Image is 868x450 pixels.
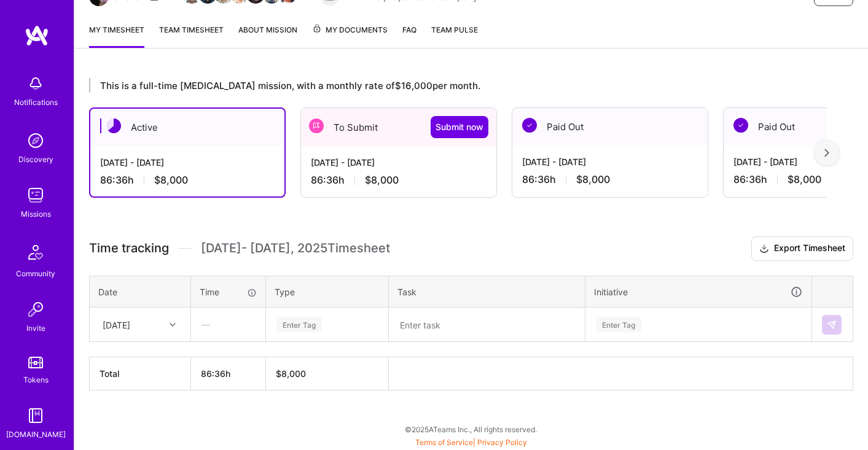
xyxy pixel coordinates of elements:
[201,241,390,256] span: [DATE] - [DATE] , 2025 Timesheet
[23,297,48,322] img: Invite
[431,116,488,138] button: Submit now
[89,241,169,256] span: Time tracking
[18,153,53,166] div: Discovery
[276,315,322,334] div: Enter Tag
[238,23,297,48] a: About Mission
[365,174,399,187] span: $8,000
[6,428,66,441] div: [DOMAIN_NAME]
[576,173,610,186] span: $8,000
[759,242,769,255] i: icon Download
[191,357,266,390] th: 86:36h
[23,71,48,96] img: bell
[200,285,257,298] div: Time
[25,25,49,47] img: logo
[154,174,188,187] span: $8,000
[431,23,478,48] a: Team Pulse
[14,96,58,109] div: Notifications
[312,23,388,37] span: My Documents
[28,357,43,368] img: tokens
[522,173,698,186] div: 86:36 h
[16,267,55,280] div: Community
[751,236,853,261] button: Export Timesheet
[522,118,537,133] img: Paid Out
[89,78,827,93] div: This is a full-time [MEDICAL_DATA] mission, with a monthly rate of $16,000 per month.
[170,322,176,328] i: icon Chevron
[266,276,389,308] th: Type
[21,208,51,220] div: Missions
[90,109,284,146] div: Active
[311,156,487,169] div: [DATE] - [DATE]
[402,23,416,48] a: FAQ
[103,318,130,331] div: [DATE]
[106,118,121,133] img: Active
[74,414,868,444] div: © 2025 ATeams Inc., All rights reserved.
[436,121,483,133] span: Submit now
[594,285,803,299] div: Initiative
[596,315,641,334] div: Enter Tag
[512,108,708,145] div: Paid Out
[311,174,487,187] div: 86:36 h
[192,308,265,341] div: —
[522,155,698,168] div: [DATE] - [DATE]
[788,173,821,186] span: $8,000
[90,357,191,390] th: Total
[23,373,49,386] div: Tokens
[23,403,48,428] img: guide book
[415,438,473,447] a: Terms of Service
[312,23,388,48] a: My Documents
[431,25,478,34] span: Team Pulse
[389,276,585,308] th: Task
[733,118,748,133] img: Paid Out
[21,238,50,267] img: Community
[301,108,496,146] div: To Submit
[100,174,275,187] div: 86:36 h
[477,438,527,447] a: Privacy Policy
[89,23,144,48] a: My timesheet
[26,322,45,335] div: Invite
[23,128,48,153] img: discovery
[90,276,191,308] th: Date
[827,320,837,330] img: Submit
[266,357,389,390] th: $8,000
[415,438,527,447] span: |
[309,118,324,133] img: To Submit
[824,149,829,157] img: right
[23,183,48,208] img: teamwork
[159,23,224,48] a: Team timesheet
[100,156,275,169] div: [DATE] - [DATE]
